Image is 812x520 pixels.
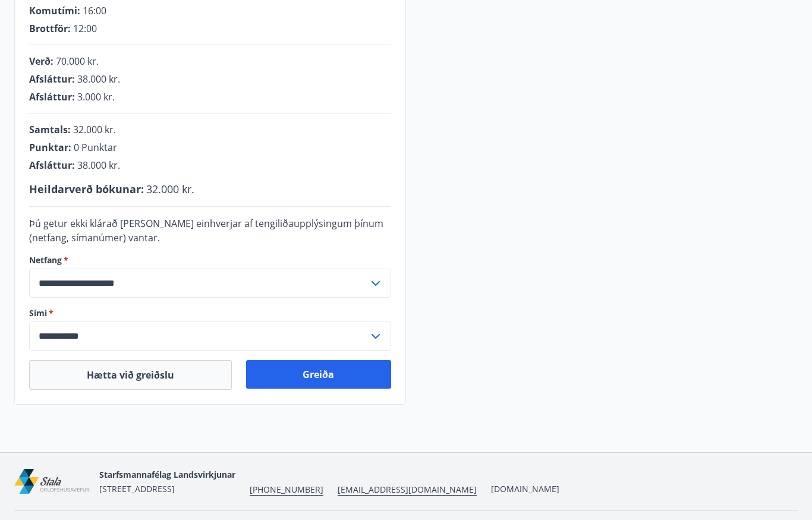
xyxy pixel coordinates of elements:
[29,90,75,103] span: Afsláttur :
[246,360,392,389] button: Greiða
[77,73,120,86] span: 38.000 kr.
[73,123,116,136] span: 32.000 kr.
[29,55,53,68] span: Verð :
[29,182,144,196] span: Heildarverð bókunar :
[73,22,97,35] span: 12:00
[29,217,383,244] span: Þú getur ekki klárað [PERSON_NAME] einhverjar af tengiliðaupplýsingum þínum (netfang, símanúmer) ...
[29,123,71,136] span: Samtals :
[29,141,71,154] span: Punktar :
[56,55,99,68] span: 70.000 kr.
[29,254,391,266] label: Netfang
[74,141,117,154] span: 0 Punktar
[77,90,115,103] span: 3.000 kr.
[29,307,391,319] label: Sími
[29,360,232,390] button: Hætta við greiðslu
[146,182,194,196] span: 32.000 kr.
[99,483,175,494] span: [STREET_ADDRESS]
[491,483,559,494] a: [DOMAIN_NAME]
[77,159,120,172] span: 38.000 kr.
[14,469,90,494] img: mEl60ZlWq2dfEsT9wIdje1duLb4bJloCzzh6OZwP.png
[99,469,235,480] span: Starfsmannafélag Landsvirkjunar
[29,159,75,172] span: Afsláttur :
[83,4,106,17] span: 16:00
[29,22,71,35] span: Brottför :
[29,73,75,86] span: Afsláttur :
[29,4,80,17] span: Komutími :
